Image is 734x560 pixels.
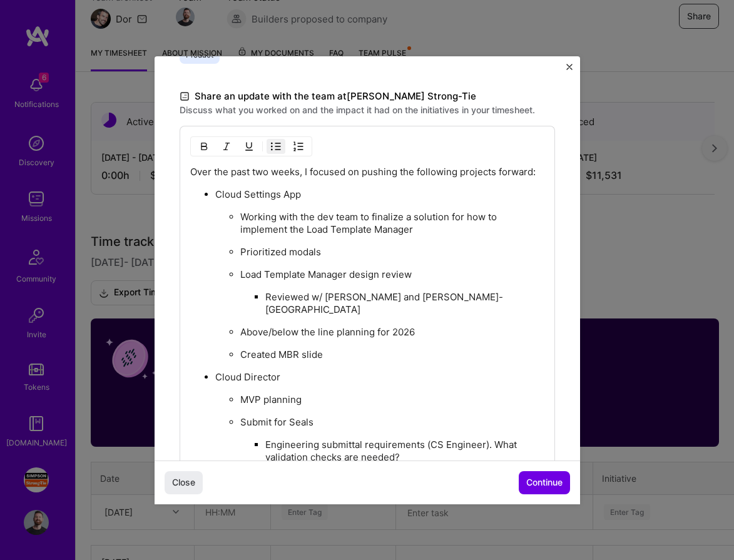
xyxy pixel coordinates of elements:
[165,471,203,494] button: Close
[271,141,281,151] img: UL
[526,476,563,489] span: Continue
[265,439,544,476] p: Engineering submittal requirements (CS Engineer). What validation checks are needed?
[180,89,190,103] i: icon DocumentBlack
[199,141,209,151] img: Bold
[262,139,263,154] img: Divider
[240,416,544,429] p: Submit for Seals
[190,166,544,178] p: Over the past two weeks, I focused on pushing the following projects forward:
[180,89,555,104] label: Share an update with the team at [PERSON_NAME] Strong-Tie
[519,471,570,494] button: Continue
[265,291,544,316] p: Reviewed w/ [PERSON_NAME] and [PERSON_NAME]-[GEOGRAPHIC_DATA]
[222,141,232,151] img: Italic
[244,141,254,151] img: Underline
[240,246,544,258] p: Prioritized modals
[240,211,544,236] p: Working with the dev team to finalize a solution for how to implement the Load Template Manager
[180,104,555,116] label: Discuss what you worked on and the impact it had on the initiatives in your timesheet.
[240,268,544,281] p: Load Template Manager design review
[293,141,303,151] img: OL
[172,476,195,489] span: Close
[566,64,573,77] button: Close
[240,394,544,406] p: MVP planning
[240,326,544,339] p: Above/below the line planning for 2026
[215,371,544,384] p: Cloud Director
[215,188,544,201] p: Cloud Settings App
[240,349,544,361] p: Created MBR slide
